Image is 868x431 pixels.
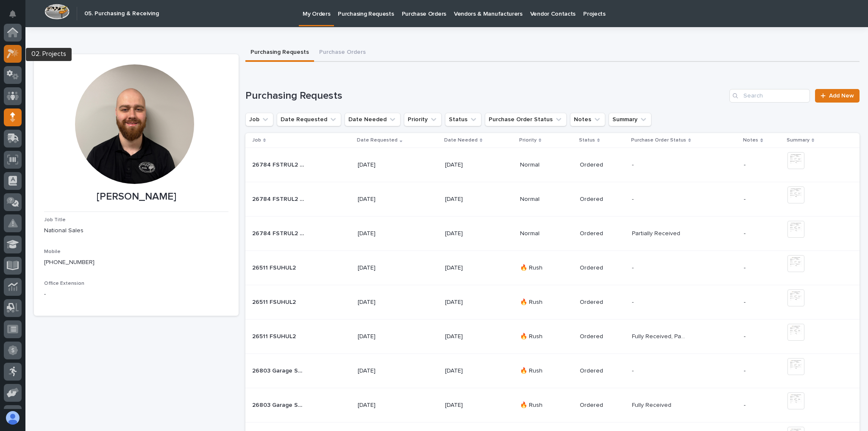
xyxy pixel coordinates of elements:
[520,230,573,237] p: Normal
[44,290,228,299] p: -
[404,113,442,126] button: Priority
[44,226,228,235] p: National Sales
[252,160,307,169] p: 26784 FSTRUL2 Crane System
[445,230,498,237] p: [DATE]
[580,230,625,237] p: Ordered
[252,297,298,306] p: 26511 FSUHUL2
[252,263,298,272] p: 26511 FSUHUL2
[744,161,780,169] p: -
[358,230,411,237] p: [DATE]
[277,113,341,126] button: Date Requested
[44,259,95,265] a: [PHONE_NUMBER]
[445,333,498,340] p: [DATE]
[632,331,687,340] p: Fully Received, Partially Received
[632,194,635,203] p: -
[744,402,780,409] p: -
[579,136,595,145] p: Status
[245,182,860,217] tr: 26784 FSTRUL2 Crane System26784 FSTRUL2 Crane System [DATE][DATE]NormalOrdered-- -
[252,194,307,203] p: 26784 FSTRUL2 Crane System
[519,136,537,145] p: Priority
[580,367,625,375] p: Ordered
[609,113,651,126] button: Summary
[245,148,860,182] tr: 26784 FSTRUL2 Crane System26784 FSTRUL2 Crane System [DATE][DATE]NormalOrdered-- -
[445,264,498,272] p: [DATE]
[445,402,498,409] p: [DATE]
[252,136,261,145] p: Job
[245,90,726,102] h1: Purchasing Requests
[632,400,673,409] p: Fully Received
[520,333,573,340] p: 🔥 Rush
[744,196,780,203] p: -
[252,366,307,375] p: 26803 Garage Series Crane
[485,113,567,126] button: Purchase Order Status
[44,191,228,203] p: [PERSON_NAME]
[445,113,481,126] button: Status
[358,367,411,375] p: [DATE]
[632,160,635,169] p: -
[358,264,411,272] p: [DATE]
[245,217,860,251] tr: 26784 FSTRUL2 Crane System26784 FSTRUL2 Crane System [DATE][DATE]NormalOrderedPartially ReceivedP...
[632,263,635,272] p: -
[358,299,411,306] p: [DATE]
[580,299,625,306] p: Ordered
[632,366,635,375] p: -
[445,367,498,375] p: [DATE]
[580,333,625,340] p: Ordered
[245,285,860,320] tr: 26511 FSUHUL226511 FSUHUL2 [DATE][DATE]🔥 RushOrdered-- -
[744,230,780,237] p: -
[358,196,411,203] p: [DATE]
[520,299,573,306] p: 🔥 Rush
[44,281,84,286] span: Office Extension
[245,354,860,388] tr: 26803 Garage Series Crane26803 Garage Series Crane [DATE][DATE]🔥 RushOrdered-- -
[252,400,307,409] p: 26803 Garage Series Crane
[520,196,573,203] p: Normal
[444,136,478,145] p: Date Needed
[580,196,625,203] p: Ordered
[4,409,22,427] button: users-avatar
[744,264,780,272] p: -
[44,249,61,254] span: Mobile
[744,299,780,306] p: -
[84,10,159,17] h2: 05. Purchasing & Receiving
[358,402,411,409] p: [DATE]
[520,367,573,375] p: 🔥 Rush
[520,264,573,272] p: 🔥 Rush
[815,89,860,103] a: Add New
[252,228,307,237] p: 26784 FSTRUL2 Crane System
[520,402,573,409] p: 🔥 Rush
[729,89,810,103] input: Search
[245,44,314,62] button: Purchasing Requests
[245,388,860,423] tr: 26803 Garage Series Crane26803 Garage Series Crane [DATE][DATE]🔥 RushOrderedFully ReceivedFully R...
[632,228,682,237] p: Partially Received
[580,161,625,169] p: Ordered
[743,136,758,145] p: Notes
[744,367,780,375] p: -
[314,44,371,62] button: Purchase Orders
[445,161,498,169] p: [DATE]
[631,136,686,145] p: Purchase Order Status
[829,93,854,99] span: Add New
[45,4,70,19] img: Workspace Logo
[4,5,22,23] button: Notifications
[744,333,780,340] p: -
[11,10,22,24] div: Notifications
[445,299,498,306] p: [DATE]
[44,217,66,222] span: Job Title
[252,331,298,340] p: 26511 FSUHUL2
[580,264,625,272] p: Ordered
[357,136,398,145] p: Date Requested
[245,251,860,285] tr: 26511 FSUHUL226511 FSUHUL2 [DATE][DATE]🔥 RushOrdered-- -
[580,402,625,409] p: Ordered
[570,113,605,126] button: Notes
[345,113,401,126] button: Date Needed
[358,161,411,169] p: [DATE]
[358,333,411,340] p: [DATE]
[245,320,860,354] tr: 26511 FSUHUL226511 FSUHUL2 [DATE][DATE]🔥 RushOrderedFully Received, Partially ReceivedFully Recei...
[787,136,810,145] p: Summary
[245,113,273,126] button: Job
[520,161,573,169] p: Normal
[632,297,635,306] p: -
[445,196,498,203] p: [DATE]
